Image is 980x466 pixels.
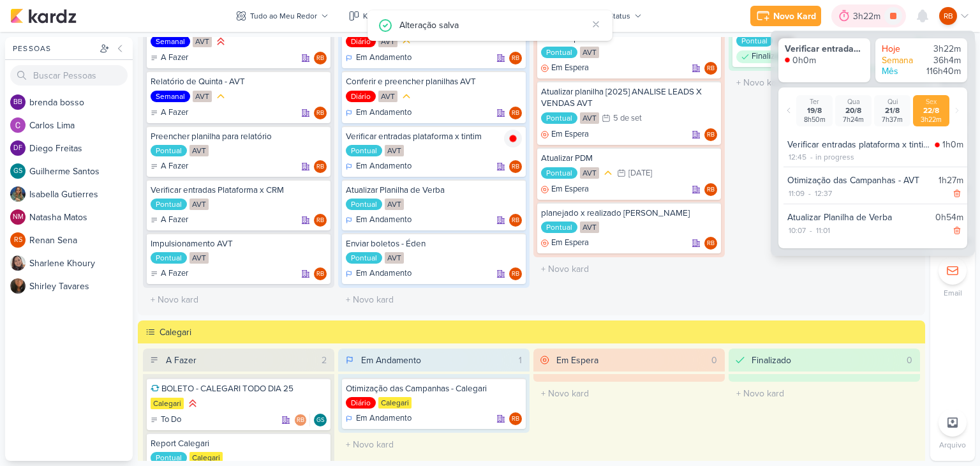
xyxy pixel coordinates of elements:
div: b r e n d a b o s s o [29,96,133,109]
div: AVT [580,167,599,179]
div: Pontual [346,252,382,264]
div: Rogerio Bispo [314,52,327,64]
div: Pessoas [10,43,97,54]
div: Impulsionamento AVT [151,238,327,250]
p: RB [512,271,519,278]
div: Guilherme Santos [10,163,26,179]
div: Mês [882,66,920,77]
div: Rogerio Bispo [314,267,327,280]
div: Prioridade Média [602,167,614,179]
div: 3h22m [923,43,961,55]
p: Em Andamento [356,107,412,119]
div: Hoje [882,43,920,55]
p: RB [316,271,324,278]
div: Diário [346,397,376,409]
div: 8h50m [799,116,830,124]
div: Renan Sena [10,232,26,248]
div: Responsável: Rogerio Bispo [509,160,522,173]
div: - [807,225,815,236]
div: S h i r l e y T a v a r e s [29,280,133,293]
div: [DATE] [628,169,652,177]
p: A Fazer [161,267,188,280]
div: Rogerio Bispo [509,160,522,173]
div: Calegari [160,326,921,339]
p: Em Espera [551,183,589,196]
div: Verificar entradas plataforma x tintim [785,43,864,55]
div: Enviar boletos - Éden [346,238,522,250]
div: To Do [151,414,181,426]
div: AVT [580,47,599,58]
div: Em Andamento [361,354,421,367]
p: To Do [161,414,181,426]
div: I s a b e l l a G u t i e r r e s [29,188,133,201]
div: 7h24m [838,116,869,124]
div: Pontual [541,222,577,233]
div: Verificar entradas plataforma x tintim [787,138,930,151]
div: AVT [189,145,209,156]
div: Atualizar Planilha de Verba [346,184,522,196]
p: NM [13,214,24,221]
input: + Novo kard [536,260,722,278]
div: Responsável: Rogerio Bispo [704,128,717,141]
div: 2 [316,354,332,367]
div: Responsável: Rogerio Bispo [509,52,522,64]
div: Responsável: Rogerio Bispo [314,267,327,280]
div: Em Andamento [346,160,412,173]
div: Em Espera [541,128,589,141]
div: Rogerio Bispo [509,107,522,119]
div: Responsável: Rogerio Bispo [509,214,522,227]
div: Semana [882,55,920,66]
div: 21/8 [877,106,908,116]
img: Shirley Tavares [10,278,26,294]
div: A Fazer [151,214,188,227]
div: 7h37m [877,116,908,124]
div: Responsável: Rogerio Bispo [704,183,717,196]
div: Responsável: Rogerio Bispo [509,107,522,119]
p: RB [707,66,715,72]
div: 3h22m [916,116,947,124]
div: Atualizar PDM [541,153,717,164]
div: Calegari [151,398,184,409]
div: Sex [916,98,947,106]
div: AVT [385,145,404,156]
div: Calegari [189,452,223,463]
div: Em Espera [541,237,589,250]
p: RB [512,56,519,62]
div: Rogerio Bispo [294,414,307,426]
div: Responsável: Guilherme Santos [314,414,327,426]
div: Pontual [346,199,382,210]
p: DF [13,145,22,152]
img: Isabella Gutierres [10,186,26,202]
div: AVT [193,91,212,102]
p: bb [13,99,22,106]
p: RB [512,218,519,224]
p: Em Espera [551,128,589,141]
div: AVT [189,199,209,210]
img: Carlos Lima [10,117,26,133]
div: Em Espera [541,183,589,196]
div: Atualizar Planilha de Verba [787,211,930,224]
input: + Novo kard [731,73,917,92]
p: RB [512,416,519,423]
div: Responsável: Rogerio Bispo [314,107,327,119]
p: RB [512,164,519,170]
div: Rogerio Bispo [314,214,327,227]
div: 12:37 [813,188,833,199]
div: AVT [378,36,397,47]
div: Colaboradores: Rogerio Bispo [294,414,310,426]
div: Prioridade Média [400,90,413,103]
p: RB [707,187,715,193]
div: 11:01 [815,225,831,236]
div: Rogerio Bispo [314,107,327,119]
div: Semanal [151,36,190,47]
div: Verificar entradas Plataforma x CRM [151,184,327,196]
div: Rogerio Bispo [509,214,522,227]
p: Em Andamento [356,160,412,173]
div: - [806,188,813,199]
button: Novo Kard [750,6,821,26]
div: Conferir e preencher planilhas AVT [346,76,522,87]
p: RB [316,110,324,117]
div: Otimização das Campanhas - Calegari [346,383,522,395]
div: 0 [706,354,722,367]
div: AVT [385,252,404,264]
